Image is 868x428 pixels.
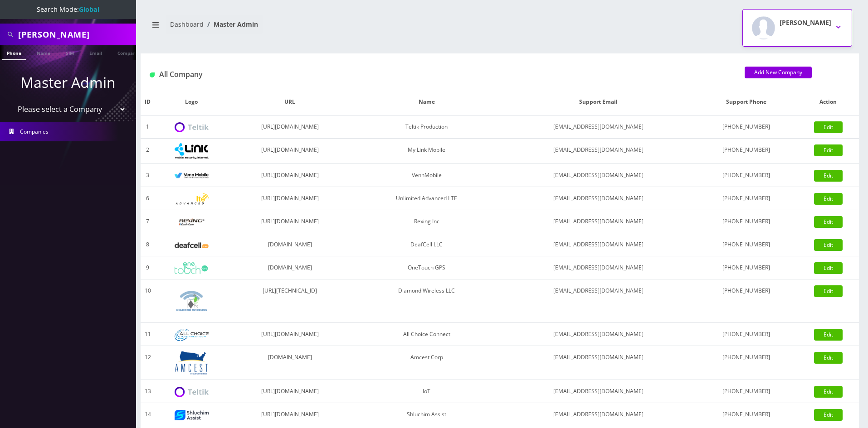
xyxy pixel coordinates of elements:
a: SIM [61,45,78,59]
td: My Link Mobile [351,139,502,164]
a: Edit [814,386,843,398]
a: Edit [814,144,843,156]
td: VennMobile [351,164,502,187]
td: [PHONE_NUMBER] [695,380,797,403]
strong: Global [79,5,99,14]
td: [EMAIL_ADDRESS][DOMAIN_NAME] [502,210,695,233]
td: Diamond Wireless LLC [351,279,502,323]
td: 14 [141,403,155,426]
td: IoT [351,380,502,403]
td: [PHONE_NUMBER] [695,139,797,164]
img: Teltik Production [175,122,209,133]
td: [URL][DOMAIN_NAME] [228,403,352,426]
td: 12 [141,346,155,380]
img: My Link Mobile [175,143,209,159]
td: [PHONE_NUMBER] [695,187,797,210]
td: 11 [141,323,155,346]
a: Edit [814,409,843,421]
h1: All Company [150,70,731,79]
button: [PERSON_NAME] [742,9,852,47]
a: Add New Company [745,67,812,78]
img: Unlimited Advanced LTE [175,193,209,205]
a: Dashboard [170,20,204,29]
a: Edit [814,285,843,297]
td: [URL][DOMAIN_NAME] [228,115,352,139]
td: Amcest Corp [351,346,502,380]
img: Shluchim Assist [175,410,209,420]
td: Shluchim Assist [351,403,502,426]
img: Amcest Corp [175,351,209,375]
th: Name [351,89,502,115]
td: [DOMAIN_NAME] [228,346,352,380]
a: Name [32,45,55,59]
a: Edit [814,216,843,228]
td: All Choice Connect [351,323,502,346]
td: [URL][TECHNICAL_ID] [228,279,352,323]
a: Edit [814,329,843,341]
td: 6 [141,187,155,210]
th: ID [141,89,155,115]
li: Master Admin [204,19,258,29]
td: [DOMAIN_NAME] [228,256,352,279]
img: DeafCell LLC [175,242,209,248]
th: Logo [155,89,228,115]
a: Edit [814,262,843,274]
input: Search All Companies [18,26,134,43]
td: [EMAIL_ADDRESS][DOMAIN_NAME] [502,346,695,380]
td: [EMAIL_ADDRESS][DOMAIN_NAME] [502,279,695,323]
a: Edit [814,170,843,182]
a: Company [113,45,143,59]
a: Edit [814,193,843,205]
td: 7 [141,210,155,233]
td: [URL][DOMAIN_NAME] [228,187,352,210]
span: Companies [20,128,49,135]
img: Diamond Wireless LLC [175,284,209,318]
td: [PHONE_NUMBER] [695,323,797,346]
img: OneTouch GPS [175,262,209,274]
td: [URL][DOMAIN_NAME] [228,164,352,187]
td: 9 [141,256,155,279]
td: Rexing Inc [351,210,502,233]
td: Teltik Production [351,115,502,139]
td: [EMAIL_ADDRESS][DOMAIN_NAME] [502,187,695,210]
td: [PHONE_NUMBER] [695,279,797,323]
nav: breadcrumb [147,15,493,41]
td: [PHONE_NUMBER] [695,164,797,187]
td: [URL][DOMAIN_NAME] [228,210,352,233]
td: Unlimited Advanced LTE [351,187,502,210]
td: [EMAIL_ADDRESS][DOMAIN_NAME] [502,115,695,139]
a: Email [85,45,107,59]
img: All Choice Connect [175,329,209,341]
td: 13 [141,380,155,403]
td: 10 [141,279,155,323]
td: [EMAIL_ADDRESS][DOMAIN_NAME] [502,256,695,279]
td: [PHONE_NUMBER] [695,233,797,256]
td: [URL][DOMAIN_NAME] [228,380,352,403]
td: 3 [141,164,155,187]
span: Search Mode: [37,5,99,14]
img: Rexing Inc [175,218,209,226]
img: VennMobile [175,173,209,179]
td: [URL][DOMAIN_NAME] [228,139,352,164]
th: Support Email [502,89,695,115]
td: OneTouch GPS [351,256,502,279]
td: [EMAIL_ADDRESS][DOMAIN_NAME] [502,139,695,164]
td: [PHONE_NUMBER] [695,403,797,426]
td: DeafCell LLC [351,233,502,256]
td: [PHONE_NUMBER] [695,210,797,233]
td: [EMAIL_ADDRESS][DOMAIN_NAME] [502,233,695,256]
img: All Company [150,72,155,77]
td: 2 [141,139,155,164]
th: Support Phone [695,89,797,115]
a: Edit [814,239,843,251]
td: [EMAIL_ADDRESS][DOMAIN_NAME] [502,403,695,426]
a: Edit [814,352,843,364]
a: Edit [814,121,843,133]
td: [PHONE_NUMBER] [695,115,797,139]
td: [PHONE_NUMBER] [695,346,797,380]
td: [EMAIL_ADDRESS][DOMAIN_NAME] [502,164,695,187]
td: [EMAIL_ADDRESS][DOMAIN_NAME] [502,323,695,346]
img: IoT [175,387,209,397]
th: URL [228,89,352,115]
td: [EMAIL_ADDRESS][DOMAIN_NAME] [502,380,695,403]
